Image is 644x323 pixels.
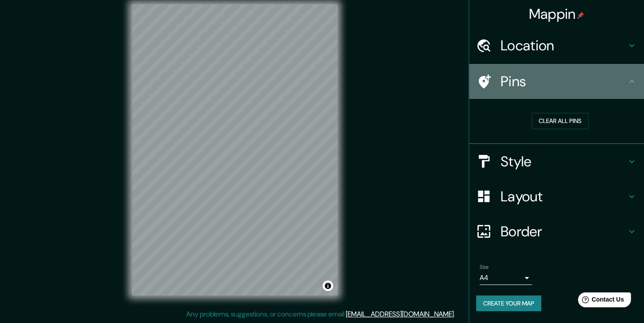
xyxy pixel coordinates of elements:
[469,28,644,63] div: Location
[577,12,584,19] img: pin-icon.png
[323,281,333,291] button: Toggle attribution
[532,113,588,129] button: Clear all pins
[469,64,644,99] div: Pins
[480,271,532,285] div: A4
[455,309,456,319] div: .
[346,309,454,319] a: [EMAIL_ADDRESS][DOMAIN_NAME]
[501,188,627,205] h4: Layout
[469,179,644,214] div: Layout
[132,4,338,295] canvas: Map
[501,223,627,240] h4: Border
[501,153,627,170] h4: Style
[469,214,644,249] div: Border
[480,263,489,270] label: Size
[186,309,455,319] p: Any problems, suggestions, or concerns please email .
[456,309,458,319] div: .
[566,289,634,313] iframe: Help widget launcher
[476,295,541,312] button: Create your map
[469,144,644,179] div: Style
[501,73,627,90] h4: Pins
[529,5,585,23] h4: Mappin
[501,37,627,54] h4: Location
